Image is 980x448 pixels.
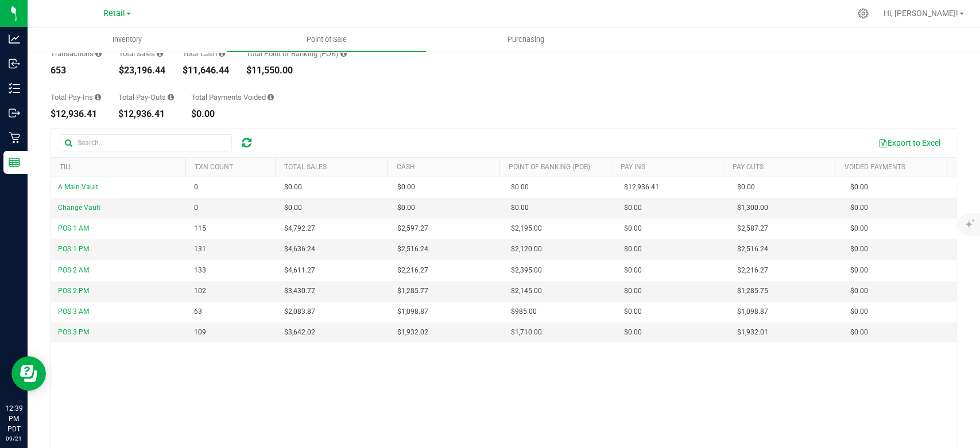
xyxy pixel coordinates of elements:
span: $2,216.27 [737,265,768,276]
span: $0.00 [510,202,528,213]
span: $2,216.27 [397,265,428,276]
inline-svg: Inventory [9,83,20,94]
span: POS 1 AM [58,224,89,232]
div: $12,936.41 [118,110,174,119]
span: $1,098.87 [737,306,768,317]
span: $0.00 [624,327,642,338]
div: 653 [51,66,102,75]
a: Purchasing [426,28,625,52]
div: $12,936.41 [51,110,101,119]
span: $0.00 [624,202,642,213]
span: $0.00 [737,182,755,193]
span: Point of Sale [291,34,362,45]
div: $11,550.00 [246,66,347,75]
span: $0.00 [850,182,868,193]
span: $0.00 [850,286,868,297]
span: POS 2 PM [58,287,89,295]
span: $0.00 [850,327,868,338]
inline-svg: Retail [9,132,20,143]
a: Voided Payments [844,163,905,171]
span: $2,195.00 [510,223,541,234]
span: $2,120.00 [510,244,541,255]
span: Purchasing [492,34,560,45]
a: Till [60,163,72,171]
i: Sum of all voided payment transaction amounts (excluding tips and transaction fees) within the da... [268,94,274,101]
i: Sum of all cash pay-outs removed from tills within the date range. [168,94,174,101]
input: Search... [60,134,232,151]
iframe: Resource center [11,356,46,391]
p: 09/21 [5,434,22,443]
span: POS 3 AM [58,307,89,315]
span: $0.00 [284,182,302,193]
span: 131 [194,244,206,255]
span: $2,597.27 [397,223,428,234]
div: Total Cash [183,50,229,57]
span: $0.00 [850,306,868,317]
span: POS 3 PM [58,328,89,336]
span: $2,516.24 [737,244,768,255]
span: 0 [194,202,198,213]
span: $0.00 [850,223,868,234]
span: $0.00 [510,182,528,193]
a: Inventory [28,28,227,52]
span: 102 [194,286,206,297]
a: Total Sales [284,163,327,171]
span: $0.00 [624,223,642,234]
i: Sum of all successful, non-voided cash payment transaction amounts (excluding tips and transactio... [219,50,225,57]
span: $2,516.24 [397,244,428,255]
span: $985.00 [510,306,536,317]
a: Pay Outs [732,163,763,171]
span: $1,098.87 [397,306,428,317]
span: Inventory [97,34,157,45]
span: Hi, [PERSON_NAME]! [884,9,958,18]
a: Point of Banking (POB) [508,163,590,171]
div: Total Payments Voided [191,94,274,101]
span: 63 [194,306,202,317]
span: 109 [194,327,206,338]
span: POS 2 AM [58,266,89,274]
inline-svg: Analytics [9,33,20,45]
span: $1,932.01 [737,327,768,338]
span: $2,083.87 [284,306,315,317]
inline-svg: Reports [9,157,20,168]
a: TXN Count [195,163,233,171]
span: $4,792.27 [284,223,315,234]
span: POS 1 PM [58,245,89,253]
a: Point of Sale [227,28,426,52]
span: Retail [103,9,125,18]
div: Total Sales [119,50,165,57]
span: $0.00 [624,306,642,317]
div: Total Pay-Ins [51,94,101,101]
span: $4,611.27 [284,265,315,276]
span: $0.00 [850,265,868,276]
div: $23,196.44 [119,66,165,75]
div: Transactions [51,50,102,57]
a: Cash [396,163,415,171]
span: $1,300.00 [737,202,768,213]
span: $0.00 [624,244,642,255]
button: Export to Excel [871,133,948,153]
inline-svg: Inbound [9,58,20,69]
i: Sum of all successful, non-voided payment transaction amounts (excluding tips and transaction fee... [157,50,163,57]
div: $0.00 [191,110,274,119]
span: 0 [194,182,198,193]
i: Count of all successful payment transactions, possibly including voids, refunds, and cash-back fr... [95,50,102,57]
span: $1,932.02 [397,327,428,338]
span: $2,587.27 [737,223,768,234]
div: Total Pay-Outs [118,94,174,101]
span: $0.00 [850,244,868,255]
i: Sum of all cash pay-ins added to tills within the date range. [95,94,101,101]
span: $0.00 [284,202,302,213]
span: 115 [194,223,206,234]
span: $1,710.00 [510,327,541,338]
span: $0.00 [624,265,642,276]
span: $0.00 [850,202,868,213]
span: $2,395.00 [510,265,541,276]
span: A Main Vault [58,183,98,191]
a: Pay Ins [620,163,645,171]
span: $0.00 [624,286,642,297]
p: 12:39 PM PDT [5,403,22,434]
div: Manage settings [856,8,870,19]
span: $2,145.00 [510,286,541,297]
span: $3,642.02 [284,327,315,338]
